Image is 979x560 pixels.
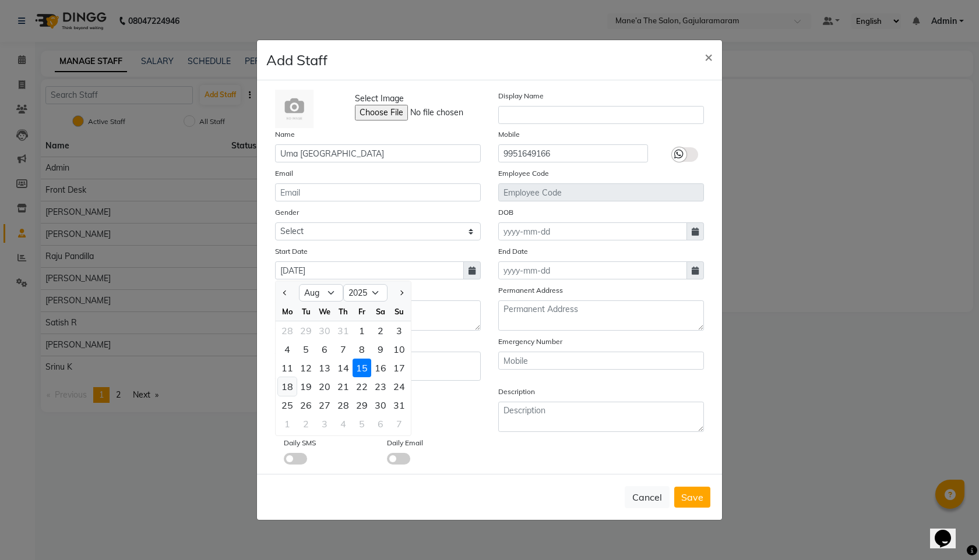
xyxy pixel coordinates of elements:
div: Monday, August 11, 2025 [278,359,297,377]
div: 1 [278,414,297,433]
iframe: chat widget [930,513,967,548]
div: 29 [297,321,315,340]
div: Monday, August 25, 2025 [278,396,297,414]
input: yyyy-mm-dd [498,261,687,279]
label: Employee Code [498,168,549,179]
div: 17 [390,359,408,377]
div: Sunday, August 24, 2025 [390,377,408,396]
div: 28 [334,396,353,414]
div: 28 [278,321,297,340]
div: Tuesday, August 5, 2025 [297,340,315,359]
div: Sunday, August 17, 2025 [390,359,408,377]
div: Sunday, August 10, 2025 [390,340,408,359]
label: End Date [498,246,528,257]
div: Wednesday, September 3, 2025 [315,414,334,433]
div: 25 [278,396,297,414]
div: 5 [297,340,315,359]
div: 18 [278,377,297,396]
input: Mobile [498,144,648,162]
div: 3 [390,321,408,340]
button: Next month [396,283,406,302]
div: Monday, September 1, 2025 [278,414,297,433]
label: Emergency Number [498,336,562,347]
select: Select month [299,284,343,302]
div: Tuesday, August 12, 2025 [297,359,315,377]
div: Saturday, August 2, 2025 [371,321,390,340]
div: Monday, August 4, 2025 [278,340,297,359]
div: 20 [315,377,334,396]
img: Cinque Terre [275,90,314,128]
input: Mobile [498,352,704,370]
select: Select year [343,284,388,302]
span: × [705,48,713,65]
span: Select Image [355,93,404,105]
div: 24 [390,377,408,396]
div: Saturday, August 23, 2025 [371,377,390,396]
div: 22 [353,377,371,396]
div: 30 [371,396,390,414]
div: 14 [334,359,353,377]
div: Su [390,302,408,321]
div: 7 [334,340,353,359]
div: Thursday, September 4, 2025 [334,414,353,433]
div: Wednesday, August 27, 2025 [315,396,334,414]
label: Name [275,129,295,140]
div: Tuesday, July 29, 2025 [297,321,315,340]
div: 21 [334,377,353,396]
label: Email [275,168,293,179]
div: 31 [390,396,408,414]
div: Wednesday, July 30, 2025 [315,321,334,340]
div: 27 [315,396,334,414]
div: 31 [334,321,353,340]
label: DOB [498,207,513,218]
div: 6 [371,414,390,433]
div: 11 [278,359,297,377]
div: We [315,302,334,321]
div: Saturday, August 9, 2025 [371,340,390,359]
input: Name [275,144,481,162]
input: Select Image [355,105,513,120]
span: Save [681,491,703,503]
div: Wednesday, August 6, 2025 [315,340,334,359]
div: 19 [297,377,315,396]
div: Sunday, August 31, 2025 [390,396,408,414]
input: yyyy-mm-dd [275,261,464,279]
label: Gender [275,207,299,218]
input: Employee Code [498,183,704,201]
div: 30 [315,321,334,340]
label: Mobile [498,129,520,140]
div: 9 [371,340,390,359]
h4: Add Staff [266,49,327,70]
div: Thursday, July 31, 2025 [334,321,353,340]
div: Friday, August 8, 2025 [353,340,371,359]
div: 5 [353,414,371,433]
div: 8 [353,340,371,359]
div: 7 [390,414,408,433]
label: Display Name [498,91,544,101]
div: Friday, August 15, 2025 [353,359,371,377]
div: Monday, August 18, 2025 [278,377,297,396]
div: Friday, August 1, 2025 [353,321,371,340]
div: 4 [334,414,353,433]
div: 15 [353,359,371,377]
div: Mo [278,302,297,321]
button: Previous month [280,283,290,302]
div: 6 [315,340,334,359]
div: Saturday, August 16, 2025 [371,359,390,377]
div: Monday, July 28, 2025 [278,321,297,340]
div: Thursday, August 14, 2025 [334,359,353,377]
div: Thursday, August 7, 2025 [334,340,353,359]
div: Thursday, August 21, 2025 [334,377,353,396]
button: Save [674,487,710,508]
div: Wednesday, August 13, 2025 [315,359,334,377]
div: Saturday, August 30, 2025 [371,396,390,414]
label: Permanent Address [498,285,563,296]
label: Daily Email [387,438,423,448]
div: 12 [297,359,315,377]
div: Thursday, August 28, 2025 [334,396,353,414]
div: Fr [353,302,371,321]
div: 10 [390,340,408,359]
div: Wednesday, August 20, 2025 [315,377,334,396]
div: 2 [297,414,315,433]
div: 4 [278,340,297,359]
